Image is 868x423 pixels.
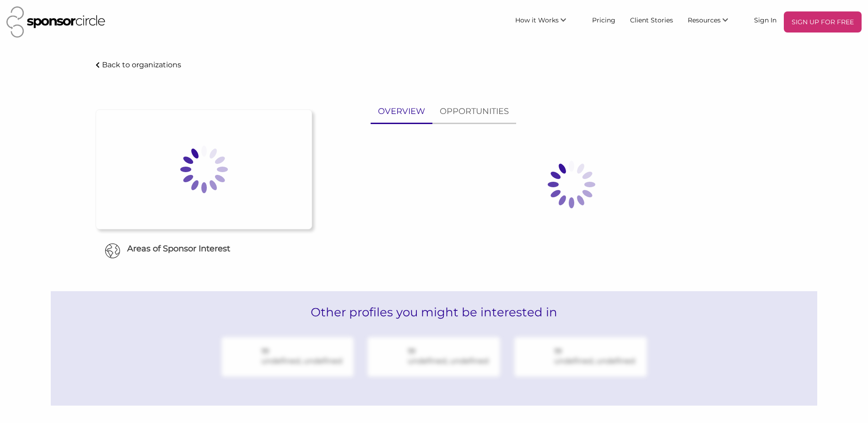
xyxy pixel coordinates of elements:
p: OPPORTUNITIES [440,105,509,118]
img: Globe Icon [105,243,120,259]
span: How it Works [515,16,559,24]
p: OVERVIEW [378,105,425,118]
a: Client Stories [623,11,680,28]
p: SIGN UP FOR FREE [787,15,858,29]
span: Resources [688,16,721,24]
a: Pricing [585,11,623,28]
img: Loading spinner [526,139,617,230]
h2: Other profiles you might be interested in [51,291,818,333]
li: Resources [680,11,747,33]
li: How it Works [508,11,585,33]
a: Sign In [747,11,784,28]
h6: Areas of Sponsor Interest [89,243,319,255]
img: Sponsor Circle Logo [6,6,105,38]
img: Loading spinner [158,124,250,215]
p: Back to organizations [102,60,181,69]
